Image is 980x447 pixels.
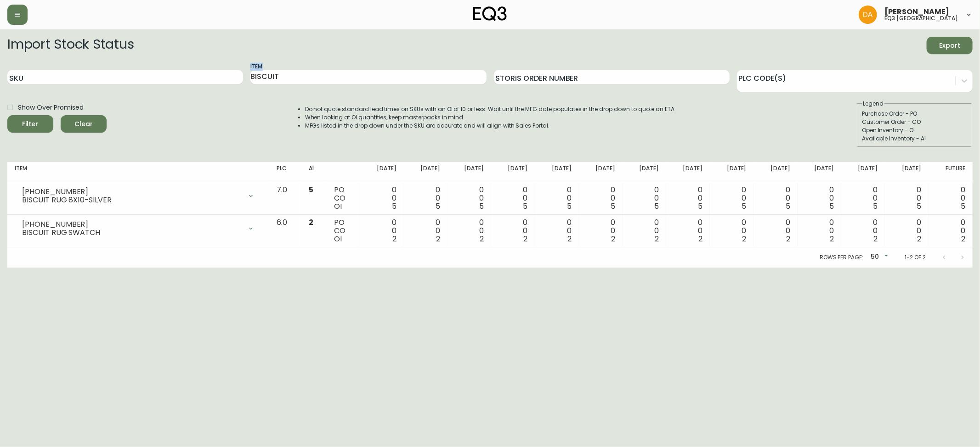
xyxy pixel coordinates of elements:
[761,186,790,211] div: 0 0
[392,234,397,244] span: 2
[479,201,484,212] span: 5
[630,186,659,211] div: 0 0
[867,250,890,265] div: 50
[830,234,834,244] span: 2
[22,229,242,237] div: BISCUIT RUG SWATCH
[873,234,878,244] span: 2
[586,186,615,211] div: 0 0
[22,196,242,204] div: BISCUIT RUG 8X10-SILVER
[623,162,666,182] th: [DATE]
[523,201,527,212] span: 5
[859,6,877,24] img: dd1a7e8db21a0ac8adbf82b84ca05374
[936,218,965,243] div: 0 0
[698,201,702,212] span: 5
[535,162,578,182] th: [DATE]
[15,218,262,239] div: [PHONE_NUMBER]BISCUIT RUG SWATCH
[862,118,967,126] div: Customer Order - CO
[498,218,527,243] div: 0 0
[18,103,84,112] span: Show Over Promised
[892,218,921,243] div: 0 0
[611,201,615,212] span: 5
[862,126,967,134] div: Open Inventory - OI
[448,162,491,182] th: [DATE]
[7,115,53,133] button: Filter
[455,186,484,211] div: 0 0
[7,37,134,54] h2: Import Stock Status
[655,234,659,244] span: 2
[654,201,659,212] span: 5
[934,40,965,51] span: Export
[305,113,676,122] li: When looking at OI quantities, keep masterpacks in mind.
[698,234,702,244] span: 2
[674,218,702,243] div: 0 0
[884,16,958,21] h5: eq3 [GEOGRAPHIC_DATA]
[905,253,926,262] p: 1-2 of 2
[717,186,746,211] div: 0 0
[805,218,834,243] div: 0 0
[761,218,790,243] div: 0 0
[841,162,885,182] th: [DATE]
[15,186,262,206] div: [PHONE_NUMBER]BISCUIT RUG 8X10-SILVER
[611,234,615,244] span: 2
[567,234,572,244] span: 2
[829,201,834,212] span: 5
[961,234,965,244] span: 2
[542,218,571,243] div: 0 0
[717,218,746,243] div: 0 0
[885,162,929,182] th: [DATE]
[862,100,884,108] legend: Legend
[301,162,327,182] th: AI
[862,134,967,143] div: Available Inventory - AI
[305,122,676,130] li: MFGs listed in the drop down under the SKU are accurate and will align with Sales Portal.
[491,162,535,182] th: [DATE]
[22,188,242,196] div: [PHONE_NUMBER]
[786,201,790,212] span: 5
[542,186,571,211] div: 0 0
[849,186,878,211] div: 0 0
[579,162,623,182] th: [DATE]
[480,234,484,244] span: 2
[917,201,922,212] span: 5
[436,234,440,244] span: 2
[892,186,921,211] div: 0 0
[786,234,790,244] span: 2
[309,184,313,195] span: 5
[360,162,403,182] th: [DATE]
[710,162,753,182] th: [DATE]
[334,218,353,243] div: PO CO
[630,218,659,243] div: 0 0
[473,6,507,21] img: logo
[367,186,396,211] div: 0 0
[7,162,269,182] th: Item
[862,110,967,118] div: Purchase Order - PO
[961,201,965,212] span: 5
[269,215,301,247] td: 6.0
[61,115,107,133] button: Clear
[334,234,342,244] span: OI
[929,162,973,182] th: Future
[742,201,747,212] span: 5
[666,162,710,182] th: [DATE]
[367,218,396,243] div: 0 0
[392,201,397,212] span: 5
[873,201,878,212] span: 5
[269,182,301,215] td: 7.0
[68,118,99,130] span: Clear
[674,186,702,211] div: 0 0
[523,234,527,244] span: 2
[404,162,448,182] th: [DATE]
[455,218,484,243] div: 0 0
[586,218,615,243] div: 0 0
[334,201,342,212] span: OI
[849,218,878,243] div: 0 0
[884,8,949,16] span: [PERSON_NAME]
[305,105,676,113] li: Do not quote standard lead times on SKUs with an OI of 10 or less. Wait until the MFG date popula...
[820,253,863,262] p: Rows per page:
[334,186,353,211] div: PO CO
[498,186,527,211] div: 0 0
[754,162,798,182] th: [DATE]
[411,218,440,243] div: 0 0
[309,217,313,228] span: 2
[269,162,301,182] th: PLC
[927,37,973,54] button: Export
